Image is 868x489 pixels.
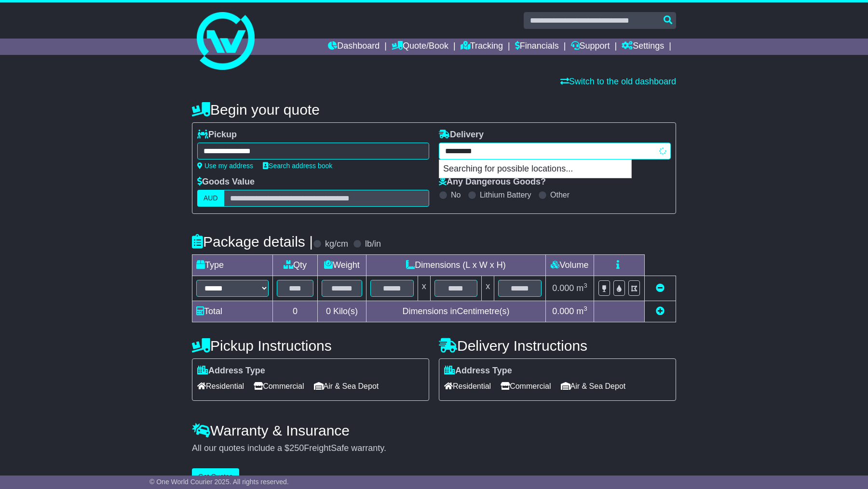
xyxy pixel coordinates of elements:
[444,366,512,376] label: Address Type
[515,39,559,55] a: Financials
[197,366,265,376] label: Address Type
[439,160,631,178] p: Searching for possible locations...
[444,379,491,394] span: Residential
[197,130,237,140] label: Pickup
[392,39,448,55] a: Quote/Book
[197,162,253,170] a: Use my address
[192,102,676,118] h4: Begin your quote
[576,306,587,316] span: m
[656,306,665,316] a: Add new item
[289,443,304,453] span: 250
[560,77,676,86] a: Switch to the old dashboard
[482,276,494,301] td: x
[273,301,318,322] td: 0
[314,379,379,394] span: Air & Sea Depot
[545,255,594,276] td: Volume
[622,39,664,55] a: Settings
[365,239,381,250] label: lb/in
[550,190,570,199] label: Other
[439,143,671,159] typeahead: Please provide city
[439,130,484,140] label: Delivery
[552,283,574,293] span: 0.000
[439,177,546,187] label: Any Dangerous Goods?
[318,301,366,322] td: Kilo(s)
[576,283,587,293] span: m
[656,283,665,293] a: Remove this item
[325,239,348,250] label: kg/cm
[451,190,461,199] label: No
[418,276,430,301] td: x
[366,301,545,322] td: Dimensions in Centimetre(s)
[439,338,676,354] h4: Delivery Instructions
[192,468,239,485] button: Get Quotes
[501,379,551,394] span: Commercial
[192,255,273,276] td: Type
[461,39,503,55] a: Tracking
[273,255,318,276] td: Qty
[561,379,626,394] span: Air & Sea Depot
[197,379,244,394] span: Residential
[263,162,332,170] a: Search address book
[318,255,366,276] td: Weight
[480,190,531,199] label: Lithium Battery
[328,39,380,55] a: Dashboard
[149,478,289,486] span: © One World Courier 2025. All rights reserved.
[254,379,304,394] span: Commercial
[583,282,587,289] sup: 3
[571,39,610,55] a: Support
[583,305,587,312] sup: 3
[192,234,313,250] h4: Package details |
[197,190,224,207] label: AUD
[192,338,429,354] h4: Pickup Instructions
[192,423,676,438] h4: Warranty & Insurance
[197,177,255,187] label: Goods Value
[192,443,676,454] div: All our quotes include a $ FreightSafe warranty.
[552,306,574,316] span: 0.000
[192,301,273,322] td: Total
[326,306,331,316] span: 0
[366,255,545,276] td: Dimensions (L x W x H)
